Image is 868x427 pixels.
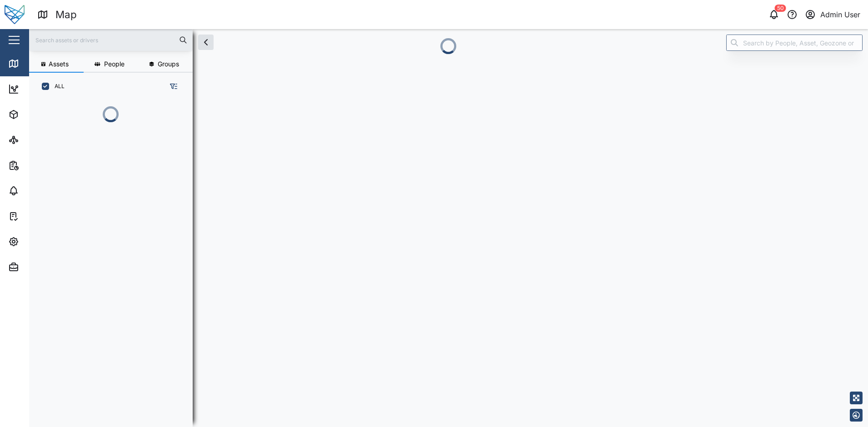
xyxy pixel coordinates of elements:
[104,61,125,67] span: People
[24,109,52,119] div: Assets
[804,8,861,21] button: Admin User
[24,84,65,94] div: Dashboard
[24,160,55,170] div: Reports
[775,5,786,12] div: 50
[49,61,69,67] span: Assets
[55,7,77,23] div: Map
[24,237,56,247] div: Settings
[24,186,52,196] div: Alarms
[35,33,187,47] input: Search assets or drivers
[726,35,863,51] input: Search by People, Asset, Geozone or Place
[49,83,65,90] label: ALL
[24,135,45,145] div: Sites
[24,59,44,69] div: Map
[5,5,25,25] img: Main Logo
[24,211,49,221] div: Tasks
[820,9,860,20] div: Admin User
[24,262,50,272] div: Admin
[36,136,192,420] div: grid
[158,61,179,67] span: Groups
